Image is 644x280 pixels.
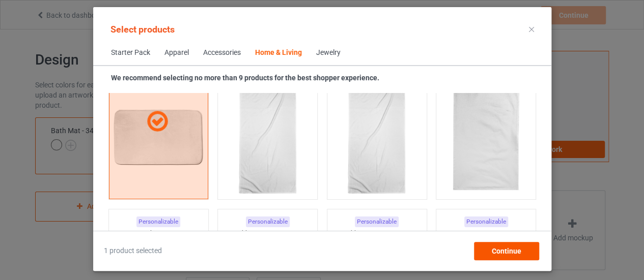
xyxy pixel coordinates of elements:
span: 1 product selected [104,246,162,256]
div: Accessories [203,48,241,58]
strong: We recommend selecting no more than 9 products for the best shopper experience. [111,74,379,82]
div: Placemat [108,229,208,238]
div: Continue [473,242,539,260]
span: Starter Pack [104,41,157,65]
img: regular.jpg [440,80,531,194]
div: Personalizable [355,216,399,227]
span: Select products [110,24,175,35]
div: Personalizable [245,216,289,227]
div: Apparel [164,48,189,58]
div: Personalizable [136,216,180,227]
div: Home & Living [255,48,302,58]
div: Table Runner - 72” x 16” [218,229,317,238]
img: regular.jpg [331,80,422,194]
div: Personalizable [464,216,508,227]
img: regular.jpg [222,80,313,194]
span: Continue [491,247,521,255]
div: Table Runner - 90” x 16” [327,229,426,238]
div: Apron [436,229,536,238]
div: Jewelry [316,48,341,58]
